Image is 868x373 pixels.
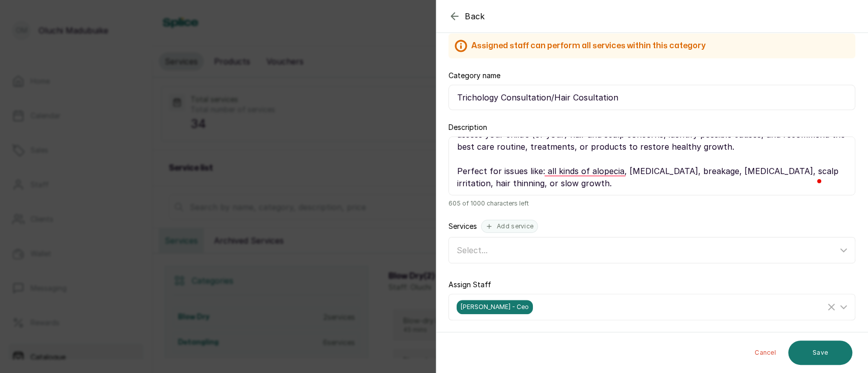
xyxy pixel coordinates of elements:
label: Assign Staff [448,280,491,290]
span: Select... [457,245,488,255]
textarea: To enrich screen reader interactions, please activate Accessibility in Grammarly extension settings [448,137,855,195]
span: [PERSON_NAME] - Ceo [457,300,533,314]
button: Cancel [746,341,784,365]
span: 605 of 1000 characters left [448,199,855,208]
label: Category name [448,71,500,81]
button: Back [448,10,485,22]
button: Add service [481,220,538,233]
button: Clear Selected [825,301,837,313]
button: Save [788,341,852,365]
label: Description [448,122,487,132]
label: Services [448,221,477,231]
input: E.g Nails [448,85,855,110]
span: Back [465,10,485,22]
h2: Assigned staff can perform all services within this category [471,40,705,52]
